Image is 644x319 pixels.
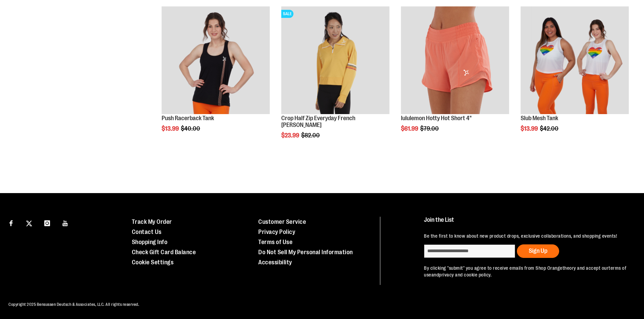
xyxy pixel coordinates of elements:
div: product [158,3,273,150]
a: privacy and cookie policy. [439,272,492,277]
a: Cookie Settings [132,259,174,266]
input: enter email [424,244,515,258]
a: Push Racerback Tank [162,115,214,122]
img: lululemon Hotty Hot Short 4" [401,6,509,114]
a: Track My Order [132,218,172,225]
a: Product image for Crop Half Zip Everyday French Terry PulloverSALE [281,6,389,115]
a: Product image for Slub Mesh Tank [521,6,629,115]
a: lululemon Hotty Hot Short 4" [401,115,472,122]
a: Check Gift Card Balance [132,249,196,256]
span: $13.99 [162,125,180,132]
a: Terms of Use [258,239,292,245]
img: Product image for Slub Mesh Tank [521,6,629,114]
a: Slub Mesh Tank [521,115,558,122]
h4: Join the List [424,217,628,229]
div: product [398,3,512,150]
p: By clicking "submit" you agree to receive emails from Shop Orangetheory and accept our and [424,265,628,278]
span: $79.00 [420,125,440,132]
span: Copyright 2025 Bensussen Deutsch & Associates, LLC. All rights reserved. [8,302,139,307]
button: Sign Up [517,244,559,258]
p: Be the first to know about new product drops, exclusive collaborations, and shopping events! [424,233,628,239]
span: $82.00 [301,132,321,139]
a: Customer Service [258,218,306,225]
a: Visit our Instagram page [41,217,53,229]
a: Visit our X page [23,217,35,229]
a: Visit our Facebook page [5,217,17,229]
span: $42.00 [540,125,559,132]
span: $23.99 [281,132,300,139]
a: Accessibility [258,259,292,266]
img: Product image for Crop Half Zip Everyday French Terry Pullover [281,6,389,114]
img: Product image for Push Racerback Tank [162,6,270,114]
span: $61.99 [401,125,419,132]
a: Do Not Sell My Personal Information [258,249,353,256]
span: Sign Up [529,247,547,254]
img: Twitter [26,220,32,227]
span: SALE [281,10,293,18]
a: Contact Us [132,229,162,235]
a: Privacy Policy [258,229,295,235]
span: $40.00 [181,125,201,132]
div: product [278,3,393,156]
a: Product image for Push Racerback Tank [162,6,270,115]
a: Shopping Info [132,239,168,245]
a: Visit our Youtube page [59,217,71,229]
span: $13.99 [521,125,539,132]
a: terms of use [424,265,626,277]
a: Crop Half Zip Everyday French [PERSON_NAME] [281,115,355,128]
a: lululemon Hotty Hot Short 4" [401,6,509,115]
div: product [517,3,632,150]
